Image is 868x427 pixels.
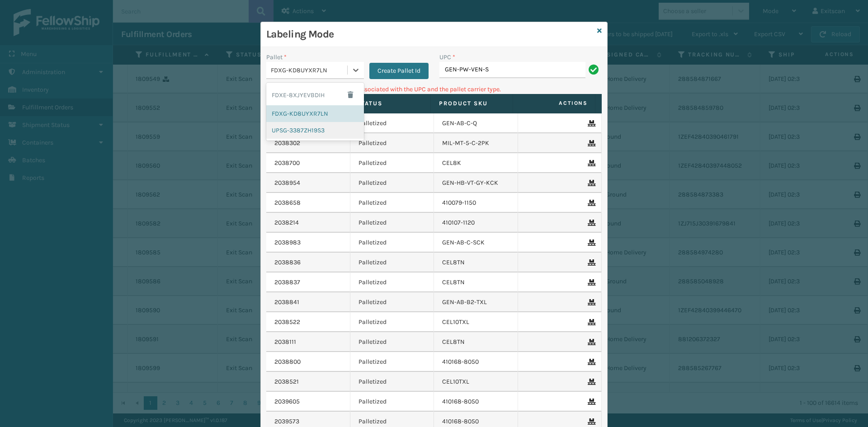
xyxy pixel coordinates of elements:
[588,180,593,186] i: Remove From Pallet
[266,28,594,41] h3: Labeling Mode
[274,298,299,307] a: 2038841
[588,279,593,286] i: Remove From Pallet
[434,292,518,312] td: GEN-AB-B2-TXL
[434,213,518,233] td: 410107-1120
[350,372,434,392] td: Palletized
[350,173,434,193] td: Palletized
[274,139,300,148] a: 2038302
[274,198,301,207] a: 2038658
[357,99,422,108] label: Status
[350,193,434,213] td: Palletized
[588,399,593,405] i: Remove From Pallet
[434,113,518,133] td: GEN-AB-C-Q
[274,159,300,168] a: 2038700
[350,253,434,272] td: Palletized
[434,133,518,153] td: MIL-MT-5-C-2PK
[274,318,300,327] a: 2038522
[274,258,301,267] a: 2038836
[274,357,301,366] a: 2038800
[588,339,593,345] i: Remove From Pallet
[434,372,518,392] td: CEL10TXL
[350,213,434,233] td: Palletized
[350,392,434,412] td: Palletized
[588,379,593,385] i: Remove From Pallet
[274,417,299,426] a: 2039573
[350,352,434,372] td: Palletized
[274,397,300,406] a: 2039605
[266,105,364,122] div: FDXG-KD8UYXR7LN
[271,66,348,75] div: FDXG-KD8UYXR7LN
[350,332,434,352] td: Palletized
[266,52,287,62] label: Pallet
[350,312,434,332] td: Palletized
[434,272,518,292] td: CEL8TN
[266,84,602,94] p: Can't find any fulfillment orders associated with the UPC and the pallet carrier type.
[588,140,593,146] i: Remove From Pallet
[350,153,434,173] td: Palletized
[516,96,593,111] span: Actions
[434,352,518,372] td: 410168-8050
[434,193,518,213] td: 410079-1150
[266,122,364,139] div: UPSG-3387ZH19S3
[439,99,505,108] label: Product SKU
[274,178,300,188] a: 2038954
[588,239,593,246] i: Remove From Pallet
[588,359,593,365] i: Remove From Pallet
[434,253,518,272] td: CEL8TN
[350,113,434,133] td: Palletized
[434,233,518,253] td: GEN-AB-C-SCK
[588,299,593,305] i: Remove From Pallet
[434,332,518,352] td: CEL8TN
[588,160,593,166] i: Remove From Pallet
[274,218,299,227] a: 2038214
[439,52,455,62] label: UPC
[274,338,296,347] a: 2038111
[434,312,518,332] td: CEL10TXL
[274,238,301,247] a: 2038983
[266,84,364,105] div: FDXE-8XJYEVBDIH
[588,220,593,226] i: Remove From Pallet
[274,377,299,386] a: 2038521
[588,319,593,325] i: Remove From Pallet
[588,120,593,127] i: Remove From Pallet
[588,200,593,206] i: Remove From Pallet
[274,278,300,287] a: 2038837
[434,153,518,173] td: CEL8K
[350,133,434,153] td: Palletized
[369,63,429,79] button: Create Pallet Id
[350,272,434,292] td: Palletized
[350,233,434,253] td: Palletized
[434,392,518,412] td: 410168-8050
[434,173,518,193] td: GEN-HB-VT-GY-KCK
[350,292,434,312] td: Palletized
[588,418,593,425] i: Remove From Pallet
[588,259,593,266] i: Remove From Pallet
